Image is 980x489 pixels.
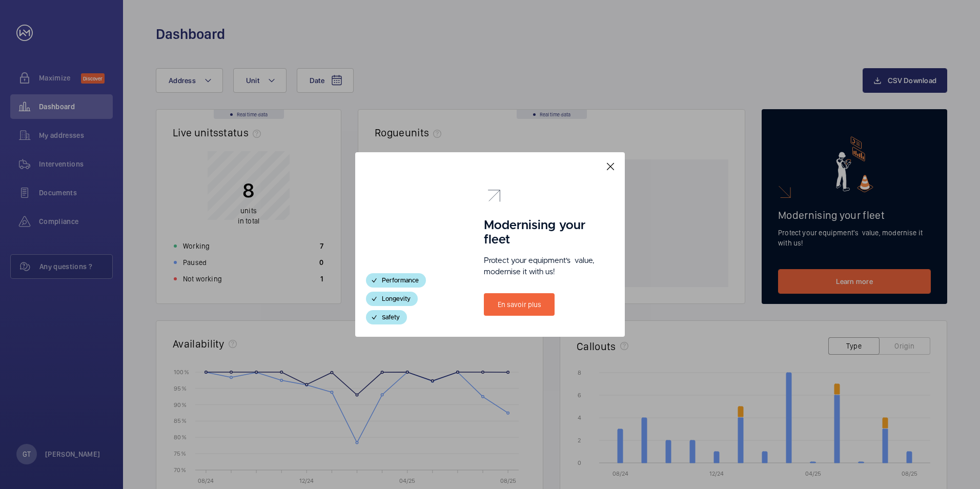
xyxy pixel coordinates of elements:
p: Protect your equipment's value, modernise it with us! [484,255,598,278]
div: Performance [366,273,426,288]
div: Safety [366,310,407,324]
a: En savoir plus [484,293,555,316]
div: Longevity [366,292,418,306]
h1: Modernising your fleet [484,218,598,247]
